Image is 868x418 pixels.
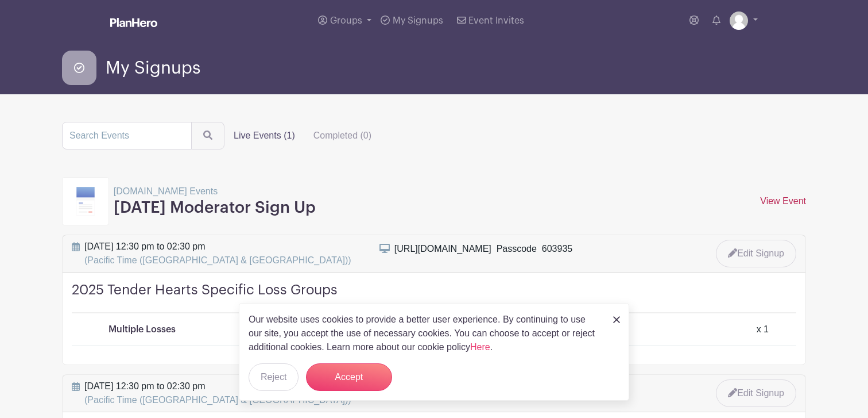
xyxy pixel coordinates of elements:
[757,323,769,336] div: x 1
[730,11,748,30] img: default-ce2991bfa6775e67f084385cd625a349d9dcbb7a52a09fb2fda1e96e2d18dcdb.png
[224,124,381,147] div: filters
[716,379,796,407] a: Edit Signup
[470,342,490,352] a: Here
[76,187,95,216] img: template8-d2dae5b8de0da6f0ac87aa49e69f22b9ae199b7e7a6af266910991586ce3ec38.svg
[62,122,192,149] input: Search Events
[304,124,381,147] label: Completed (0)
[84,395,351,405] span: (Pacific Time ([GEOGRAPHIC_DATA] & [GEOGRAPHIC_DATA]))
[108,323,176,336] p: Multiple Losses
[760,196,806,206] a: View Event
[394,242,572,256] div: [URL][DOMAIN_NAME] Passcode 603935
[72,282,796,313] h4: 2025 Tender Hearts Specific Loss Groups
[330,16,362,25] span: Groups
[249,363,299,391] button: Reject
[84,379,351,407] span: [DATE] 12:30 pm to 02:30 pm
[106,59,200,78] span: My Signups
[716,240,796,267] a: Edit Signup
[224,124,304,147] label: Live Events (1)
[613,316,620,323] img: close_button-5f87c8562297e5c2d7936805f587ecaba9071eb48480494691a3f1689db116b3.svg
[114,198,316,218] h3: [DATE] Moderator Sign Up
[468,16,524,25] span: Event Invites
[84,240,351,267] span: [DATE] 12:30 pm to 02:30 pm
[393,16,443,25] span: My Signups
[84,255,351,265] span: (Pacific Time ([GEOGRAPHIC_DATA] & [GEOGRAPHIC_DATA]))
[110,18,157,27] img: logo_white-6c42ec7e38ccf1d336a20a19083b03d10ae64f83f12c07503d8b9e83406b4c7d.svg
[306,363,392,391] button: Accept
[249,313,601,354] p: Our website uses cookies to provide a better user experience. By continuing to use our site, you ...
[114,185,316,198] p: [DOMAIN_NAME] Events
